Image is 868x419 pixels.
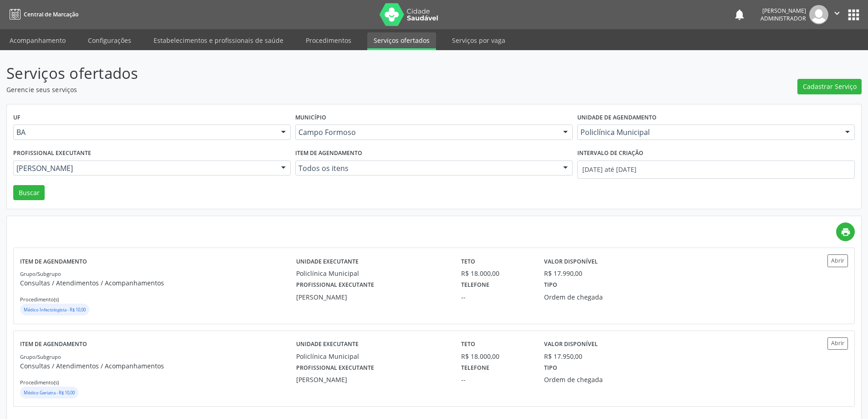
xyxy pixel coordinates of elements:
a: Acompanhamento [3,32,72,48]
label: Teto [461,254,475,269]
span: Cadastrar Serviço [803,82,857,91]
label: Profissional executante [296,278,374,292]
label: Unidade executante [296,337,359,352]
label: Item de agendamento [20,337,87,352]
span: Policlínica Municipal [580,128,836,137]
label: Valor disponível [544,337,598,352]
div: R$ 17.950,00 [544,352,582,361]
label: Item de agendamento [295,146,362,160]
small: Médico Geriatra - R$ 10,00 [24,390,75,396]
label: Tipo [544,361,557,375]
small: Grupo/Subgrupo [20,270,61,277]
i: print [841,227,851,237]
label: Teto [461,337,475,352]
a: print [836,222,855,241]
div: R$ 18.000,00 [461,269,531,278]
p: Serviços ofertados [6,62,605,85]
button: Abrir [827,254,848,267]
label: Profissional executante [13,146,91,160]
label: Telefone [461,278,489,292]
label: Item de agendamento [20,254,87,269]
label: Município [295,111,326,125]
a: Serviços ofertados [367,32,436,50]
small: Procedimento(s) [20,296,59,303]
label: Valor disponível [544,254,598,269]
label: Profissional executante [296,361,374,375]
button:  [828,5,846,24]
div: R$ 18.000,00 [461,352,531,361]
button: notifications [733,8,746,21]
div: [PERSON_NAME] [760,7,806,15]
input: Selecione um intervalo [577,160,855,179]
label: Telefone [461,361,489,375]
button: Buscar [13,185,45,201]
a: Central de Marcação [6,7,78,22]
div: [PERSON_NAME] [296,292,449,302]
a: Configurações [82,32,138,48]
a: Procedimentos [299,32,358,48]
div: Policlínica Municipal [296,352,449,361]
button: Cadastrar Serviço [797,79,862,94]
small: Grupo/Subgrupo [20,353,61,360]
label: Unidade de agendamento [577,111,657,125]
div: Policlínica Municipal [296,269,449,278]
button: apps [846,7,862,23]
div: Ordem de chegada [544,292,655,302]
label: Tipo [544,278,557,292]
span: BA [16,128,272,137]
label: UF [13,111,21,125]
span: Campo Formoso [298,128,554,137]
small: Procedimento(s) [20,379,59,386]
p: Gerencie seus serviços [6,85,605,94]
label: Intervalo de criação [577,146,643,160]
div: [PERSON_NAME] [296,375,449,384]
span: Administrador [760,15,806,22]
div: Ordem de chegada [544,375,655,384]
label: Unidade executante [296,254,359,269]
a: Estabelecimentos e profissionais de saúde [147,32,290,48]
small: Médico Infectologista - R$ 10,00 [24,307,86,313]
button: Abrir [827,337,848,350]
div: -- [461,292,531,302]
span: [PERSON_NAME] [16,164,272,173]
span: Central de Marcação [24,10,78,18]
a: Serviços por vaga [446,32,512,48]
p: Consultas / Atendimentos / Acompanhamentos [20,361,296,371]
span: Todos os itens [298,164,554,173]
div: R$ 17.990,00 [544,269,582,278]
div: -- [461,375,531,384]
i:  [832,8,842,18]
p: Consultas / Atendimentos / Acompanhamentos [20,278,296,288]
img: img [809,5,828,24]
